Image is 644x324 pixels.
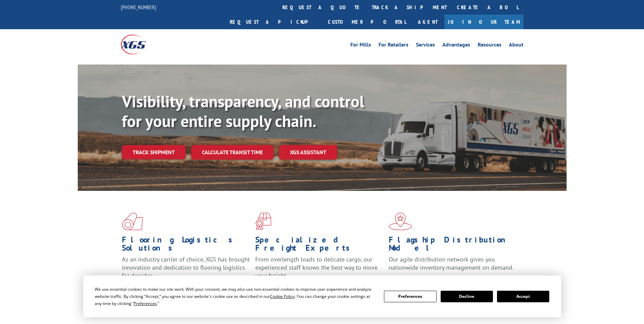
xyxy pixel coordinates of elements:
span: Preferences [134,301,157,306]
span: Cookie Policy [270,293,295,299]
h1: Flagship Distribution Model [389,236,517,255]
span: As an industry carrier of choice, XGS has brought innovation and dedication to flooring logistics... [122,255,250,280]
button: Preferences [384,291,436,302]
img: xgs-icon-flagship-distribution-model-red [389,213,412,230]
a: About [509,42,523,50]
a: Customer Portal [323,15,411,29]
b: Visibility, transparency, and control for your entire supply chain. [122,91,364,131]
a: Track shipment [122,145,186,159]
a: Resources [478,42,501,50]
div: We use essential cookies to make our site work. With your consent, we may also use non-essential ... [95,286,376,307]
button: Accept [497,291,549,302]
p: From overlength loads to delicate cargo, our experienced staff knows the best way to move your fr... [255,255,384,286]
a: Request a pickup [225,15,323,29]
a: Agent [411,15,444,29]
button: Decline [441,291,493,302]
a: Advantages [442,42,470,50]
span: Our agile distribution network gives you nationwide inventory management on demand. [389,255,514,271]
h1: Specialized Freight Experts [255,236,384,255]
a: [PHONE_NUMBER] [121,4,156,11]
img: xgs-icon-focused-on-flooring-red [255,213,271,230]
a: For Mills [350,42,371,50]
a: XGS ASSISTANT [279,145,337,160]
img: xgs-icon-total-supply-chain-intelligence-red [122,213,143,230]
a: Join Our Team [444,15,523,29]
a: For Retailers [379,42,408,50]
div: Cookie Consent Prompt [83,275,561,317]
a: Calculate transit time [191,145,274,160]
h1: Flooring Logistics Solutions [122,236,250,255]
a: Services [416,42,435,50]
